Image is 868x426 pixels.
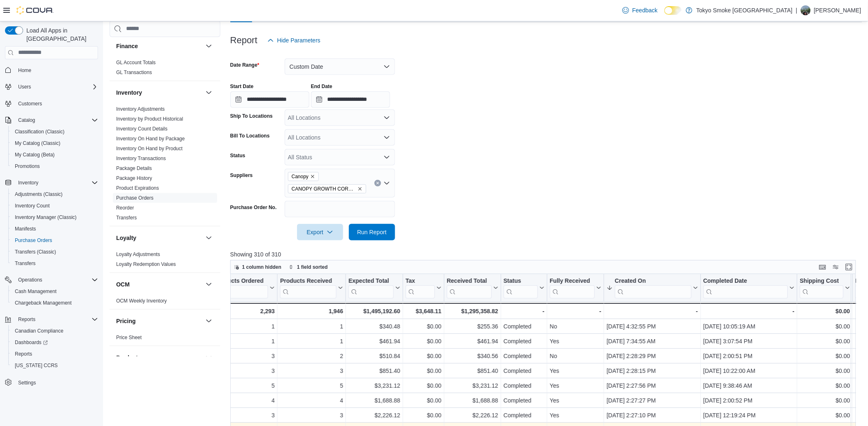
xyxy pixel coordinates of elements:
button: Canadian Compliance [8,325,101,337]
button: OCM [204,279,214,289]
a: Manifests [12,224,39,234]
span: Reports [15,351,32,357]
div: Products Received [280,277,337,298]
div: $1,495,192.60 [349,306,400,316]
button: Hide Parameters [264,32,324,49]
h3: Products [116,354,141,362]
div: Products Ordered [215,277,268,285]
div: 1 [280,336,343,346]
button: Inventory [2,177,101,189]
div: $0.00 [406,336,442,346]
button: Finance [204,41,214,51]
span: Promotions [12,161,98,171]
span: My Catalog (Beta) [15,151,55,158]
button: Pricing [116,317,202,325]
button: 1 column hidden [231,262,285,272]
a: Reorder [116,205,134,211]
a: Purchase Orders [12,235,56,245]
div: [DATE] 2:28:15 PM [607,366,698,376]
nav: Complex example [5,61,98,410]
div: Expected Total [349,277,394,298]
button: 1 field sorted [285,262,331,272]
span: OCM Weekly Inventory [116,298,167,304]
button: Loyalty [116,234,202,242]
button: Adjustments (Classic) [8,189,101,200]
div: 5 [280,381,343,391]
div: 3 [215,351,275,361]
span: Chargeback Management [15,300,72,306]
a: Product Expirations [116,185,159,191]
div: Yes [550,381,601,391]
div: 1 [215,321,275,331]
div: OCM [110,296,220,309]
span: Adjustments (Classic) [12,189,98,199]
div: Completed Date [703,277,788,285]
div: $851.40 [349,366,400,376]
label: Bill To Locations [230,133,270,139]
button: Products [116,354,202,362]
span: Manifests [15,226,36,232]
a: Inventory by Product Historical [116,116,183,122]
div: $0.00 [406,381,442,391]
a: Canadian Compliance [12,326,67,336]
div: [DATE] 10:05:19 AM [704,321,795,331]
label: Suppliers [230,172,253,179]
button: Operations [15,275,46,285]
p: | [796,5,798,15]
div: Shipping Cost [800,277,844,285]
span: Inventory Manager (Classic) [12,212,98,222]
button: Inventory Manager (Classic) [8,212,101,223]
span: CANOPY GROWTH CORPORATION [292,185,356,193]
h3: Loyalty [116,234,136,242]
button: Cash Management [8,286,101,297]
span: Inventory Count [12,201,98,211]
input: Dark Mode [664,6,682,15]
span: My Catalog (Classic) [15,140,61,147]
span: CANOPY GROWTH CORPORATION [288,184,366,193]
button: Open list of options [384,114,390,121]
div: 1 [215,336,275,346]
div: [DATE] 10:22:00 AM [704,366,795,376]
div: $255.36 [447,321,498,331]
button: Enter fullscreen [844,262,854,272]
div: $3,648.11 [406,306,442,316]
span: Customers [15,98,98,109]
div: Created On [615,277,692,285]
a: Reports [12,349,35,359]
button: Classification (Classic) [8,126,101,137]
div: $461.94 [349,336,400,346]
div: 3 [215,366,275,376]
h3: Inventory [116,88,142,97]
a: GL Account Totals [116,60,156,65]
img: Cova [16,6,54,14]
span: Purchase Orders [116,195,154,201]
button: Users [2,81,101,93]
button: OCM [116,280,202,289]
button: Inventory [15,178,42,188]
p: Tokyo Smoke [GEOGRAPHIC_DATA] [697,5,793,15]
label: Start Date [230,83,254,90]
span: Product Expirations [116,185,159,191]
div: $851.40 [447,366,498,376]
div: Products Received [280,277,337,285]
span: Operations [15,275,98,285]
span: Purchase Orders [15,237,52,244]
div: $0.00 [800,351,850,361]
a: Adjustments (Classic) [12,189,66,199]
span: Transfers (Classic) [12,247,98,257]
button: Finance [116,42,202,50]
span: Inventory Count [15,203,50,209]
a: Loyalty Redemption Values [116,261,176,267]
div: Shipping Cost [800,277,844,298]
button: Catalog [2,114,101,126]
span: Purchase Orders [12,235,98,245]
button: Products Ordered [215,277,275,298]
span: Washington CCRS [12,361,98,370]
span: Inventory by Product Historical [116,116,183,122]
div: [DATE] 2:00:51 PM [704,351,795,361]
h3: OCM [116,280,130,289]
a: Classification (Classic) [12,127,68,137]
button: Inventory [204,88,214,98]
button: Products [204,353,214,363]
